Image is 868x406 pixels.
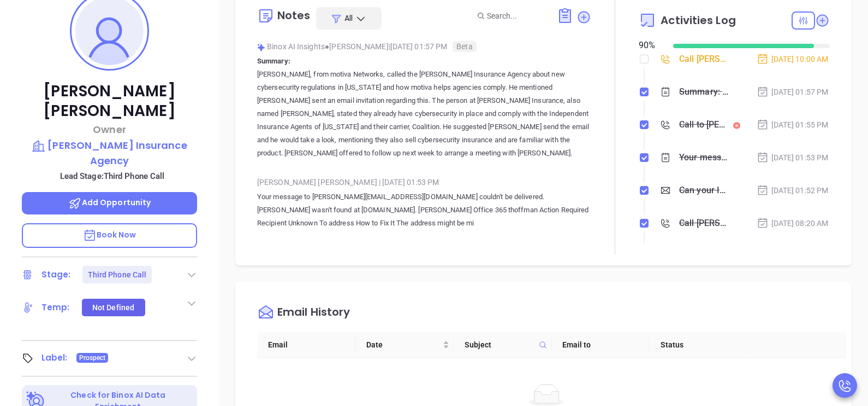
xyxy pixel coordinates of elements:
span: Add Opportunity [68,197,151,208]
span: Book Now [83,229,136,240]
div: Call [PERSON_NAME] to follow up [679,215,728,231]
span: Subject [465,339,535,351]
p: Owner [22,122,197,137]
div: Can your IT partner prove you're covered? [679,182,728,199]
div: [DATE] 01:57 PM [757,86,829,98]
div: Temp: [41,299,70,316]
span: Date [366,339,441,351]
div: Stage: [41,266,71,283]
div: Third Phone Call [88,266,147,283]
div: [DATE] 01:53 PM [757,152,829,164]
div: Your message to [PERSON_NAME][EMAIL_ADDRESS][DOMAIN_NAME] couldn't be delivered. [PERSON_NAME] wa... [679,149,728,166]
span: All [344,13,353,24]
div: [DATE] 01:52 PM [757,184,829,196]
p: [PERSON_NAME] [PERSON_NAME] [22,82,197,121]
div: Call to [PERSON_NAME] [679,117,728,133]
div: Notes [277,10,311,21]
div: Label: [41,350,68,366]
div: Call [PERSON_NAME] to follow up [679,51,728,67]
div: Binox AI Insights [PERSON_NAME] | [DATE] 01:57 PM [257,38,591,55]
input: Search... [487,10,545,22]
a: [PERSON_NAME] Insurance Agency [22,138,197,168]
p: [PERSON_NAME], from motiva Networks, called the [PERSON_NAME] Insurance Agency about new cybersec... [257,68,591,160]
span: Beta [453,41,476,52]
th: Email [257,332,355,358]
div: Not Defined [92,299,134,316]
div: Email History [277,306,350,321]
span: ● [325,42,330,51]
div: Summary: [PERSON_NAME], from motiva Networks, called the [PERSON_NAME] Insurance Agency about new... [679,84,728,100]
p: Lead Stage: Third Phone Call [27,169,197,183]
th: Email to [551,332,650,358]
b: Summary: [257,57,290,65]
span: Prospect [79,352,106,364]
span: | [379,178,381,187]
th: Date [355,332,454,358]
th: Status [650,332,748,358]
p: Your message to [PERSON_NAME][EMAIL_ADDRESS][DOMAIN_NAME] couldn't be delivered. [PERSON_NAME] wa... [257,190,591,230]
div: [DATE] 08:20 AM [757,217,829,229]
div: [DATE] 10:00 AM [757,53,829,65]
img: svg%3e [257,43,265,51]
div: 90 % [639,39,659,52]
span: Activities Log [661,15,735,26]
div: [DATE] 01:55 PM [757,119,829,131]
div: [PERSON_NAME] [PERSON_NAME] [DATE] 01:53 PM [257,174,591,190]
